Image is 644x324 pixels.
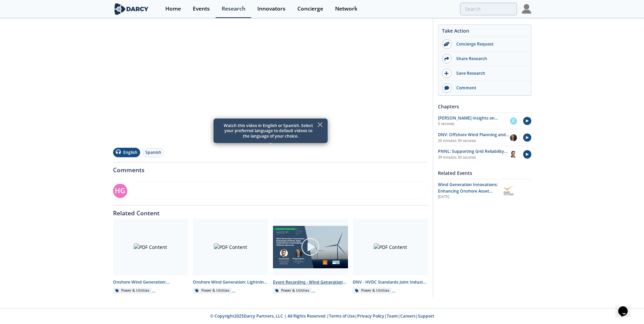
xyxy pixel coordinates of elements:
div: PNNL: Supporting Grid Reliability and Market Efficiency with Wind [438,148,510,155]
div: Concierge [297,6,323,12]
img: Pacific Northwest National Laboratory [503,185,515,197]
img: a7c90837-2c3a-4a26-86b5-b32fe3f4a414 [510,134,517,141]
img: 76c95a87-c68e-4104-8137-f842964b9bbb [510,151,517,158]
div: DNV - HVDC Standards Joint Industry Project (JIP) & POINTS Consortium [353,279,428,285]
div: Comments [113,162,428,173]
div: Network [335,6,357,12]
div: Share Research [452,56,528,62]
div: Chapters [438,101,531,112]
a: Privacy Policy [357,313,384,319]
img: logo-wide.svg [113,3,150,15]
div: Home [165,6,181,12]
div: Power & Utilities [353,288,392,294]
div: Innovators [257,6,286,12]
div: Events [193,6,210,12]
img: play-chapters.svg [523,150,532,159]
a: PDF Content DNV - HVDC Standards Joint Industry Project (JIP) & POINTS Consortium Power & Utilities [350,218,430,293]
div: Power & Utilities [113,288,152,294]
input: Advanced Search [460,3,517,15]
span: Wind Generation Innovations: Enhancing Onshore Asset Performance and Enabling Offshore Networks [438,182,498,206]
div: Research [222,6,245,12]
a: Video Content Event Recording - Wind Generation Innovations: Enhancing Onshore Asset Performance ... [271,218,351,293]
div: Power & Utilities [273,288,312,294]
p: 20 minutes 39 seconds [438,138,510,144]
a: Careers [400,313,416,319]
img: play-chapters.svg [523,133,532,142]
div: [PERSON_NAME] Insights on Offshore Wind [438,115,510,121]
div: Save Research [452,70,528,76]
div: Concierge Request [452,41,528,47]
div: Take Action [438,27,531,37]
p: 0 seconds [438,121,510,127]
div: DNV: Offshore Wind Planning and Interconnection [438,132,510,138]
div: Onshore Wind Generation: Operations & Maintenance (O&M) - Technology Landscape [113,279,188,285]
div: Related Events [438,167,531,179]
a: Terms of Use [329,313,355,319]
img: play-chapters.svg [523,117,532,125]
div: Related Content [113,205,428,216]
p: 39 minutes 30 seconds [438,155,510,160]
a: Wind Generation Innovations: Enhancing Onshore Asset Performance and Enabling Offshore Networks [... [438,182,531,200]
a: PDF Content Onshore Wind Generation: Operations & Maintenance (O&M) - Technology Landscape Power ... [111,218,191,293]
div: [DATE] [438,194,498,200]
div: Onshore Wind Generation: Lightning Protection - Innovator Landscape [193,279,268,285]
a: Team [387,313,398,319]
iframe: chat widget [615,297,637,317]
p: © Copyright 2025 Darcy Partners, LLC | All Rights Reserved | | | | | [71,313,573,319]
div: JC [510,118,517,125]
p: Watch this video in English or Spanish. Select your preferred language to default videos to the l... [217,121,324,141]
img: play-chapters-gray.svg [301,237,320,256]
img: Profile [522,4,531,14]
div: Event Recording - Wind Generation Innovations: Enhancing Onshore Asset Performance and Enabling O... [273,279,348,285]
img: Video Content [273,226,348,268]
a: PDF Content Onshore Wind Generation: Lightning Protection - Innovator Landscape Power & Utilities [190,218,271,293]
a: Support [418,313,434,319]
div: HG [113,184,127,198]
div: Comment [452,85,528,91]
div: Power & Utilities [193,288,232,294]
